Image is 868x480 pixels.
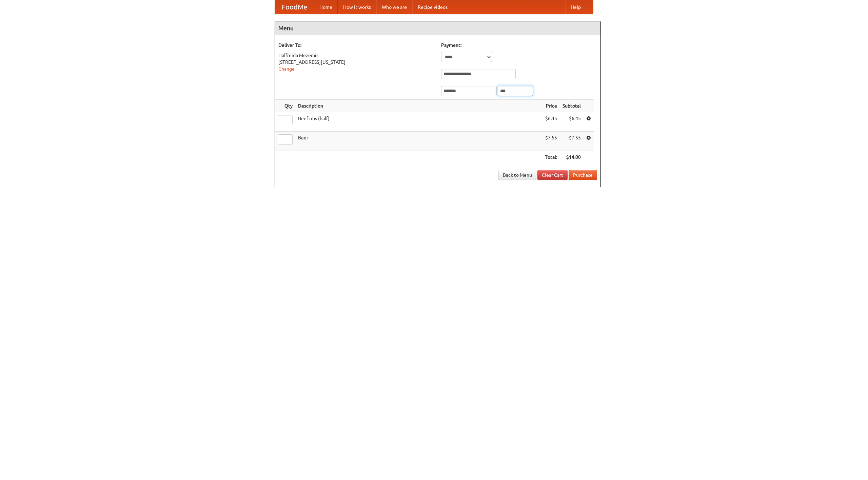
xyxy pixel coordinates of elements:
[338,0,376,14] a: How it works
[278,66,295,72] a: Change
[278,59,434,65] div: [STREET_ADDRESS][US_STATE]
[565,0,586,14] a: Help
[295,100,542,112] th: Description
[569,170,597,180] button: Purchase
[542,112,560,132] td: $6.45
[275,100,295,112] th: Qty
[560,112,584,132] td: $6.45
[412,0,453,14] a: Recipe videos
[542,132,560,151] td: $7.55
[314,0,338,14] a: Home
[498,170,536,180] a: Back to Menu
[278,42,434,49] h5: Deliver To:
[560,100,584,112] th: Subtotal
[537,170,568,180] a: Clear Cart
[376,0,412,14] a: Who we are
[295,132,542,151] td: Beer
[560,151,584,164] th: $14.00
[275,21,600,35] h4: Menu
[275,0,314,14] a: FoodMe
[441,42,597,49] h5: Payment:
[295,112,542,132] td: Beef ribs (half)
[542,100,560,112] th: Price
[542,151,560,164] th: Total:
[278,52,434,59] div: Halfreida Mezemis
[560,132,584,151] td: $7.55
